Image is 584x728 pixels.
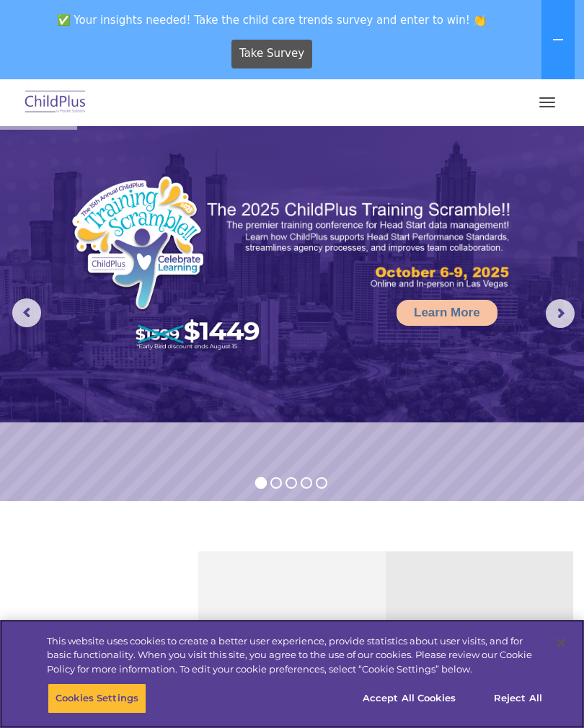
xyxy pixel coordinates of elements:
[47,634,544,677] div: This website uses cookies to create a better user experience, provide statistics about user visit...
[231,40,313,68] a: Take Survey
[473,683,563,714] button: Reject All
[6,6,539,34] span: ✅ Your insights needed! Take the child care trends survey and enter to win! 👏
[48,683,146,714] button: Cookies Settings
[355,683,464,714] button: Accept All Cookies
[239,41,304,66] span: Take Survey
[22,86,89,120] img: ChildPlus by Procare Solutions
[397,300,497,326] a: Learn More
[545,627,577,659] button: Close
